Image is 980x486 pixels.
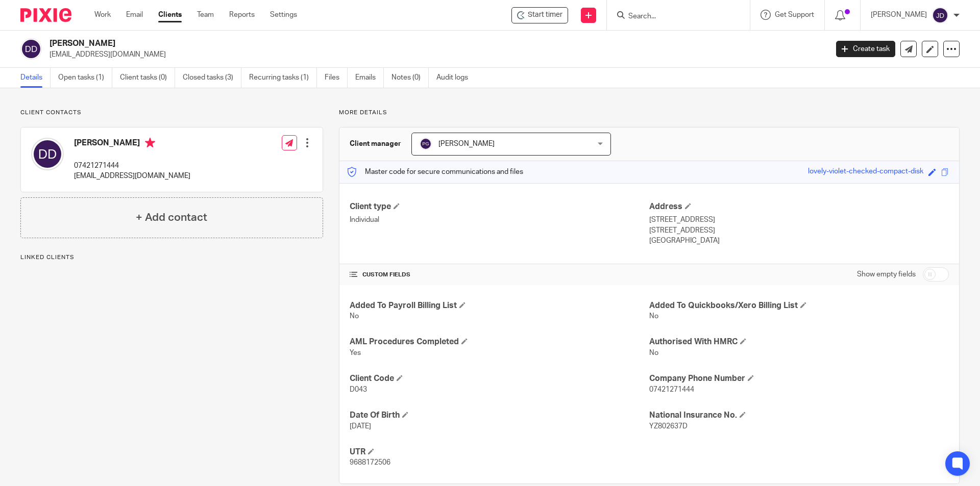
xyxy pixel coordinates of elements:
i: Primary [145,138,155,148]
a: Emails [355,68,384,88]
h4: Date Of Birth [350,410,649,421]
h4: + Add contact [136,210,207,225]
h4: Company Phone Number [649,373,949,384]
a: Team [197,10,214,20]
a: Notes (0) [391,68,429,88]
h4: Authorised With HMRC [649,337,949,347]
h4: Client type [350,201,649,212]
a: Recurring tasks (1) [249,68,317,88]
h4: Added To Quickbooks/Xero Billing List [649,300,949,311]
span: No [350,313,359,320]
p: Individual [350,215,649,225]
a: Audit logs [436,68,476,88]
span: [PERSON_NAME] [438,140,495,147]
a: Files [325,68,348,88]
span: Yes [350,349,361,356]
a: Reports [229,10,255,20]
h4: UTR [350,447,649,457]
a: Create task [836,41,895,57]
a: Work [94,10,111,20]
span: 07421271444 [649,386,694,393]
span: 9688172506 [350,459,390,466]
p: [EMAIL_ADDRESS][DOMAIN_NAME] [74,171,190,181]
img: Pixie [20,8,71,22]
a: Details [20,68,51,88]
p: More details [339,109,960,117]
p: 07421271444 [74,161,190,171]
p: [PERSON_NAME] [871,10,927,20]
a: Open tasks (1) [58,68,112,88]
h4: [PERSON_NAME] [74,138,190,150]
a: Closed tasks (3) [183,68,241,88]
span: Get Support [775,11,814,18]
img: svg%3E [420,138,432,150]
h4: AML Procedures Completed [350,337,649,347]
h4: Added To Payroll Billing List [350,300,649,311]
a: Email [126,10,143,20]
p: [STREET_ADDRESS] [649,225,949,236]
img: svg%3E [932,7,948,23]
h4: CUSTOM FIELDS [350,271,649,279]
p: Master code for secure communications and files [347,167,523,177]
p: [GEOGRAPHIC_DATA] [649,236,949,246]
span: No [649,313,658,320]
h3: Client manager [350,139,401,149]
a: Clients [158,10,182,20]
span: [DATE] [350,423,371,430]
img: svg%3E [31,138,64,170]
span: Start timer [528,10,562,20]
div: David Driscoll [511,7,568,23]
h4: National Insurance No. [649,410,949,421]
p: Client contacts [20,109,323,117]
span: No [649,349,658,356]
input: Search [627,12,719,21]
img: svg%3E [20,38,42,60]
a: Client tasks (0) [120,68,175,88]
p: [EMAIL_ADDRESS][DOMAIN_NAME] [50,49,821,60]
div: lovely-violet-checked-compact-disk [808,166,923,178]
span: YZ802637D [649,423,688,430]
p: Linked clients [20,253,323,262]
label: Show empty fields [857,269,916,279]
h4: Address [649,201,949,212]
span: D043 [350,386,367,393]
h4: Client Code [350,373,649,384]
p: [STREET_ADDRESS] [649,215,949,225]
h2: [PERSON_NAME] [50,38,667,49]
a: Settings [270,10,297,20]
